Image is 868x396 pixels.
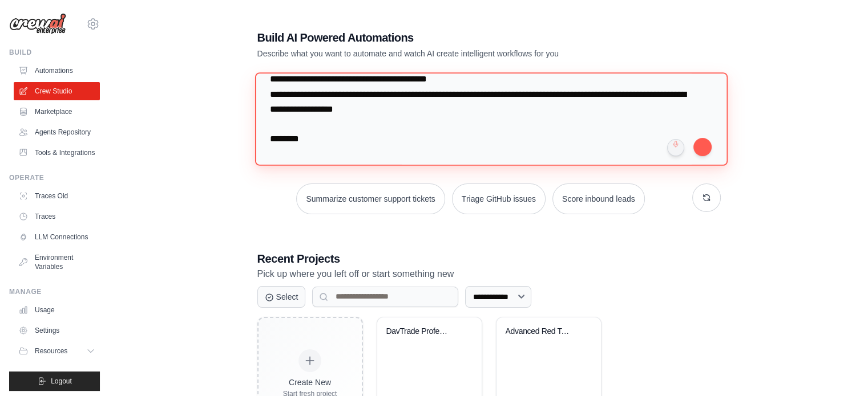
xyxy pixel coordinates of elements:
[9,13,66,35] img: Logo
[452,183,546,214] button: Triage GitHub issues
[14,207,100,226] a: Traces
[667,139,684,156] button: Click to speak your automation idea
[14,228,100,246] a: LLM Connections
[506,326,575,337] div: Advanced Red Team Penetration Testing Suite
[9,287,100,296] div: Manage
[386,326,455,337] div: DavTrade Professional Market Intelligence Hub
[257,48,641,59] p: Describe what you want to automate and watch AI create intelligent workflows for you
[257,30,641,46] h1: Build AI Powered Automations
[14,82,100,100] a: Crew Studio
[692,183,721,212] button: Get new suggestions
[14,123,100,141] a: Agents Repository
[14,62,100,80] a: Automations
[9,371,100,391] button: Logout
[552,183,645,214] button: Score inbound leads
[283,377,337,388] div: Create New
[296,183,445,214] button: Summarize customer support tickets
[257,267,721,281] p: Pick up where you left off or start something new
[14,248,100,276] a: Environment Variables
[51,377,72,386] span: Logout
[14,342,100,360] button: Resources
[14,301,100,319] a: Usage
[14,321,100,340] a: Settings
[9,173,100,182] div: Operate
[14,187,100,205] a: Traces Old
[14,144,100,162] a: Tools & Integrations
[257,251,721,267] h3: Recent Projects
[14,103,100,121] a: Marketplace
[811,341,868,396] iframe: Chat Widget
[35,346,67,356] span: Resources
[9,48,100,57] div: Build
[257,286,306,308] button: Select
